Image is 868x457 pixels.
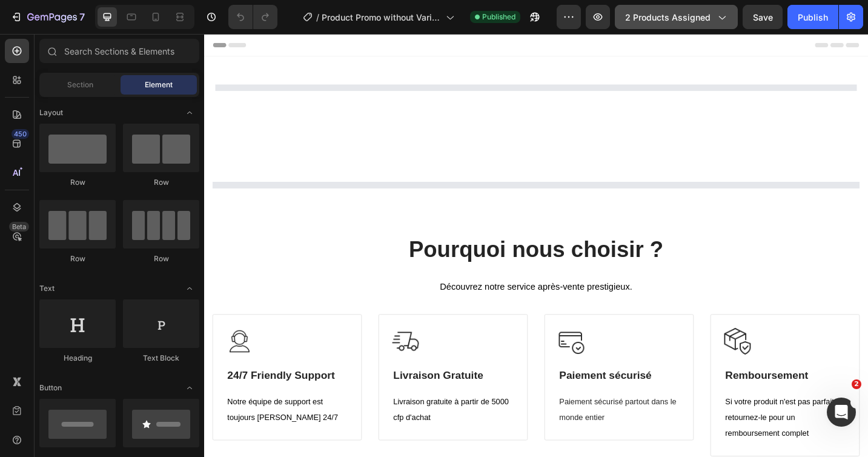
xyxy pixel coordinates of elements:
[827,398,856,427] iframe: Intercom live chat
[39,107,63,118] span: Layout
[316,11,319,24] span: /
[9,222,29,232] div: Beta
[123,253,199,264] div: Row
[743,5,783,29] button: Save
[39,382,62,393] span: Button
[206,322,235,351] img: Alt Image
[5,5,90,29] button: 7
[39,39,199,63] input: Search Sections & Elements
[322,11,441,24] span: Product Promo without Variant
[388,322,417,351] img: Alt Image
[798,11,828,24] div: Publish
[39,283,55,294] span: Text
[39,253,116,264] div: Row
[24,322,53,351] img: Alt Image
[218,219,509,253] h2: Pourquoi nous choisir ?
[123,353,199,364] div: Text Block
[25,367,156,382] p: 24/7 Friendly Support
[123,177,199,188] div: Row
[852,379,861,389] span: 2
[207,398,334,425] span: Livraison gratuite à partir de 5000 cfp d'achat
[12,129,29,139] div: 450
[67,79,93,90] span: Section
[180,103,199,122] span: Toggle open
[571,398,692,442] span: Si votre produit n'est pas parfait, retournez-le pour un remboursement complet
[569,365,703,383] h3: Remboursement
[25,398,147,425] span: Notre équipe de support est toujours [PERSON_NAME] 24/7
[145,79,173,90] span: Element
[482,12,515,22] span: Published
[569,322,598,351] img: Alt Image
[206,365,339,383] h3: Livraison Gratuite
[625,11,711,24] span: 2 products assigned
[204,34,868,457] iframe: Design area
[388,365,521,383] h3: Paiement sécurisé
[39,177,116,188] div: Row
[753,12,773,22] span: Save
[615,5,738,29] button: 2 products assigned
[39,353,116,364] div: Heading
[787,5,838,29] button: Publish
[79,10,85,24] p: 7
[180,378,199,398] span: Toggle open
[258,272,469,282] span: Découvrez notre service après-vente prestigieux.
[180,279,199,298] span: Toggle open
[228,5,277,29] div: Undo/Redo
[389,398,517,425] span: Paiement sécurisé partout dans le monde entier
